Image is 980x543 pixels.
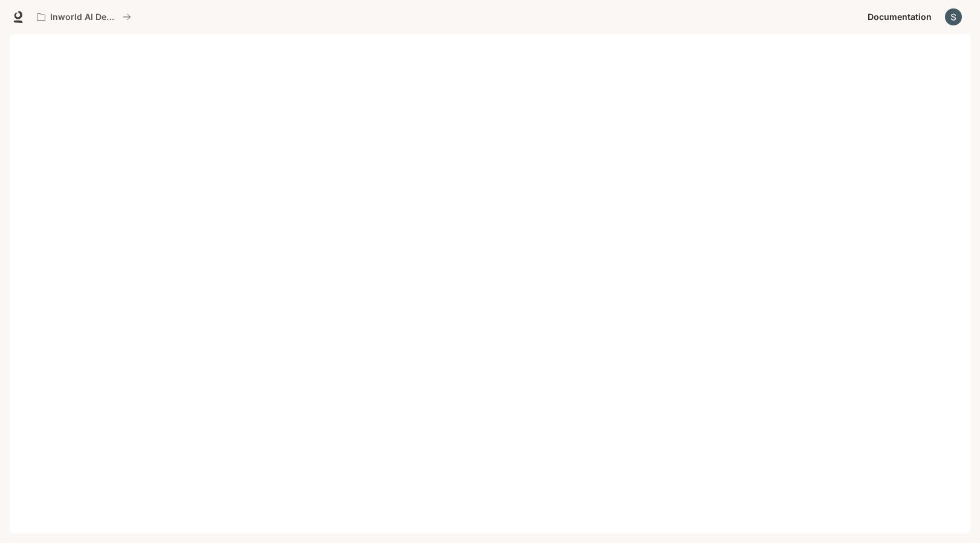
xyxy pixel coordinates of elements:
span: Documentation [868,10,932,25]
iframe: Documentation [10,34,970,543]
p: Inworld AI Demos [50,12,118,22]
button: User avatar [941,5,965,29]
button: All workspaces [31,5,137,29]
img: User avatar [945,8,962,25]
a: Documentation [863,5,936,29]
